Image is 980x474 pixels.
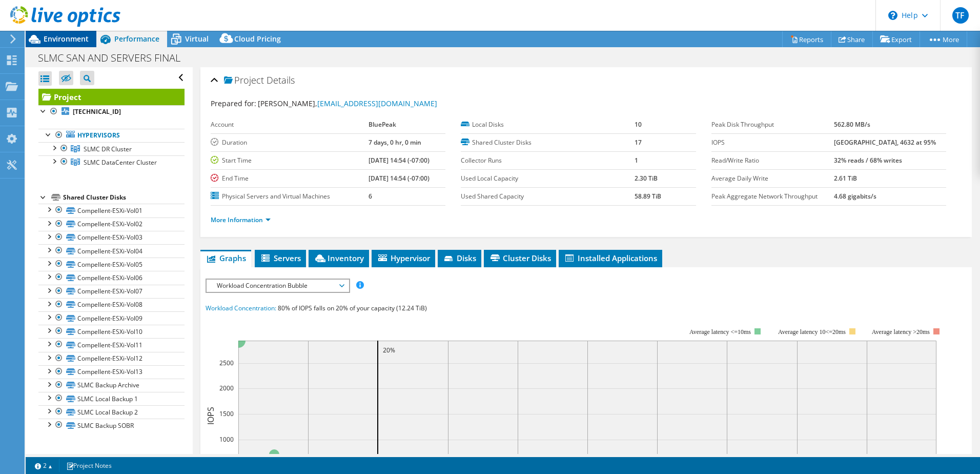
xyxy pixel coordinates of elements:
[383,346,395,354] text: 20%
[219,384,234,392] text: 2000
[38,142,185,155] a: SLMC DR Cluster
[219,435,234,444] text: 1000
[872,328,930,335] text: Average latency >20ms
[782,31,831,47] a: Reports
[377,253,430,263] span: Hypervisor
[224,75,264,86] span: Project
[38,231,185,244] a: Compellent-ESXi-Vol03
[211,98,256,108] label: Prepared for:
[635,120,642,129] b: 10
[38,298,185,311] a: Compellent-ESXi-Vol08
[38,379,185,392] a: SLMC Backup Archive
[369,138,421,147] b: 7 days, 0 hr, 0 min
[689,328,751,335] tspan: Average latency <=10ms
[44,34,89,44] span: Environment
[952,7,969,24] span: TF
[206,253,246,263] span: Graphs
[369,120,396,129] b: BluePeak
[211,120,369,130] label: Account
[461,155,635,166] label: Collector Runs
[63,191,185,204] div: Shared Cluster Disks
[38,271,185,284] a: Compellent-ESXi-Vol06
[369,192,372,201] b: 6
[778,328,846,335] tspan: Average latency 10<=20ms
[38,419,185,432] a: SLMC Backup SOBR
[38,204,185,217] a: Compellent-ESXi-Vol01
[84,158,157,167] span: SLMC DataCenter Cluster
[834,138,936,147] b: [GEOGRAPHIC_DATA], 4632 at 95%
[38,89,185,105] a: Project
[38,285,185,298] a: Compellent-ESXi-Vol07
[711,173,834,184] label: Average Daily Write
[59,459,119,472] a: Project Notes
[33,52,196,64] h1: SLMC SAN AND SERVERS FINAL
[211,173,369,184] label: End Time
[28,459,59,472] a: 2
[267,74,295,86] span: Details
[219,409,234,418] text: 1500
[635,174,658,183] b: 2.30 TiB
[211,137,369,148] label: Duration
[461,120,635,130] label: Local Disks
[205,407,216,425] text: IOPS
[260,253,301,263] span: Servers
[888,11,897,20] svg: \n
[38,392,185,405] a: SLMC Local Backup 1
[84,145,132,153] span: SLMC DR Cluster
[73,107,121,116] b: [TECHNICAL_ID]
[369,156,430,165] b: [DATE] 14:54 (-07:00)
[211,155,369,166] label: Start Time
[711,191,834,202] label: Peak Aggregate Network Throughput
[834,192,876,201] b: 4.68 gigabits/s
[212,280,343,292] span: Workload Concentration Bubble
[38,218,185,231] a: Compellent-ESXi-Vol02
[278,304,427,312] span: 80% of IOPS falls on 20% of your capacity (12.24 TiB)
[206,304,276,312] span: Workload Concentration:
[211,215,271,224] a: More Information
[920,31,967,47] a: More
[831,31,873,47] a: Share
[314,253,364,263] span: Inventory
[38,105,185,118] a: [TECHNICAL_ID]
[369,174,430,183] b: [DATE] 14:54 (-07:00)
[38,258,185,271] a: Compellent-ESXi-Vol05
[38,155,185,169] a: SLMC DataCenter Cluster
[219,359,234,367] text: 2500
[114,34,159,44] span: Performance
[38,311,185,325] a: Compellent-ESXi-Vol09
[635,138,642,147] b: 17
[185,34,209,44] span: Virtual
[38,338,185,351] a: Compellent-ESXi-Vol11
[489,253,551,263] span: Cluster Disks
[443,253,476,263] span: Disks
[461,173,635,184] label: Used Local Capacity
[834,120,870,129] b: 562.80 MB/s
[461,191,635,202] label: Used Shared Capacity
[872,31,920,47] a: Export
[834,174,857,183] b: 2.61 TiB
[211,191,369,202] label: Physical Servers and Virtual Machines
[234,34,281,44] span: Cloud Pricing
[38,129,185,142] a: Hypervisors
[564,253,657,263] span: Installed Applications
[258,98,437,108] span: [PERSON_NAME],
[461,137,635,148] label: Shared Cluster Disks
[635,156,638,165] b: 1
[38,352,185,365] a: Compellent-ESXi-Vol12
[711,155,834,166] label: Read/Write Ratio
[711,120,834,130] label: Peak Disk Throughput
[38,244,185,258] a: Compellent-ESXi-Vol04
[38,405,185,419] a: SLMC Local Backup 2
[38,325,185,338] a: Compellent-ESXi-Vol10
[711,137,834,148] label: IOPS
[834,156,902,165] b: 32% reads / 68% writes
[38,365,185,379] a: Compellent-ESXi-Vol13
[317,98,437,108] a: [EMAIL_ADDRESS][DOMAIN_NAME]
[635,192,661,201] b: 58.89 TiB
